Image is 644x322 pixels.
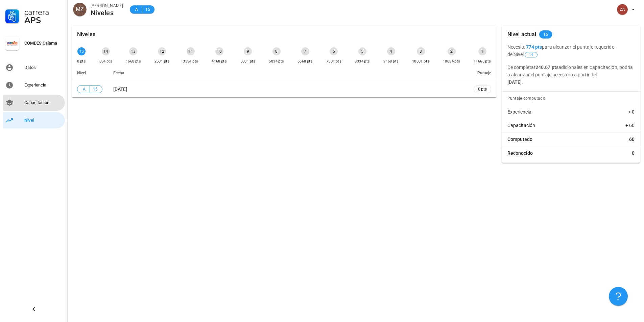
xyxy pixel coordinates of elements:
[629,136,635,143] span: 60
[76,3,84,16] span: MZ
[269,58,284,65] div: 5834 pts
[129,47,137,55] div: 13
[126,58,141,65] div: 1668 pts
[507,79,522,85] b: [DATE]
[507,43,635,58] p: Necesita para alcanzar el puntaje requerido del
[412,58,430,65] div: 10001 pts
[77,26,95,43] div: Niveles
[468,65,497,81] th: Puntaje
[113,71,124,75] span: Fecha
[543,30,548,39] span: 15
[301,47,309,55] div: 7
[477,71,491,75] span: Puntaje
[93,86,98,93] span: 15
[91,2,123,9] div: [PERSON_NAME]
[81,86,87,93] span: A
[134,6,139,13] span: A
[24,65,62,70] div: Datos
[212,58,227,65] div: 4168 pts
[478,47,486,55] div: 1
[183,58,198,65] div: 3334 pts
[529,52,533,57] span: 14
[514,52,538,57] span: Nivel
[507,136,532,143] span: Computado
[272,47,281,55] div: 8
[102,47,110,55] div: 14
[628,108,635,115] span: + 0
[474,58,491,65] div: 11668 pts
[507,150,533,156] span: Reconocido
[478,86,487,93] span: 0 pts
[358,47,366,55] div: 5
[507,64,635,86] p: De completar adicionales en capacitación, podría a alcanzar el puntaje necesario a partir del .
[24,118,62,123] div: Nivel
[24,41,62,46] div: COMDES Calama
[187,47,195,55] div: 11
[77,47,86,55] div: 15
[24,82,62,88] div: Experiencia
[297,58,313,65] div: 6668 pts
[330,47,338,55] div: 6
[387,47,395,55] div: 4
[240,58,256,65] div: 5001 pts
[625,122,635,129] span: + 60
[3,77,65,93] a: Experiencia
[24,16,62,24] div: APS
[383,58,399,65] div: 9168 pts
[507,108,531,115] span: Experiencia
[535,65,558,70] b: 240.67 pts
[3,95,65,111] a: Capacitación
[526,44,542,50] b: 774 pts
[154,58,170,65] div: 2501 pts
[355,58,370,65] div: 8334 pts
[73,3,87,16] div: avatar
[507,26,536,43] div: Nivel actual
[244,47,252,55] div: 9
[3,59,65,76] a: Datos
[632,150,635,156] span: 0
[72,65,108,81] th: Nivel
[77,71,86,75] span: Nivel
[24,8,62,16] div: Carrera
[77,58,86,65] div: 0 pts
[145,6,150,13] span: 15
[3,112,65,128] a: Nivel
[617,4,628,15] div: avatar
[113,86,127,92] span: [DATE]
[91,9,123,17] div: Niveles
[505,92,640,105] div: Puntaje computado
[448,47,456,55] div: 2
[507,122,535,129] span: Capacitación
[108,65,468,81] th: Fecha
[326,58,341,65] div: 7501 pts
[99,58,113,65] div: 834 pts
[417,47,425,55] div: 3
[215,47,223,55] div: 10
[443,58,460,65] div: 10834 pts
[24,100,62,105] div: Capacitación
[158,47,166,55] div: 12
